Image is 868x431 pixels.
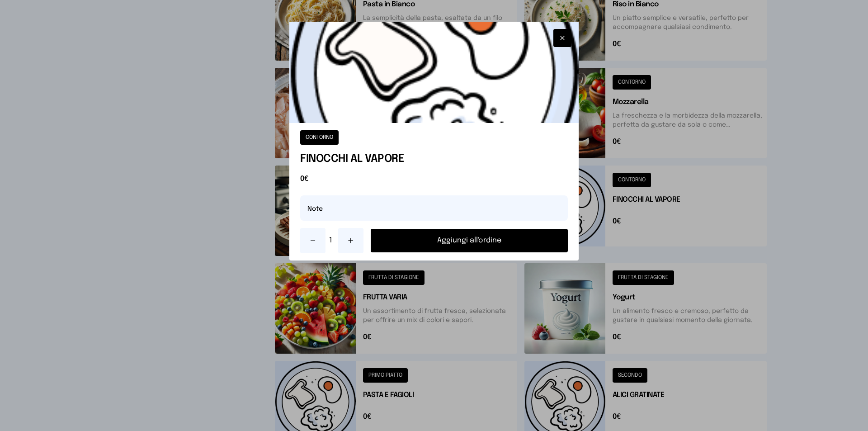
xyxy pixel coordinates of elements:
[300,152,568,166] h1: FINOCCHI AL VAPORE
[329,235,335,246] span: 1
[300,130,339,145] button: CONTORNO
[371,229,568,252] button: Aggiungi all'ordine
[289,22,579,123] img: placeholder-product.5564ca1.png
[300,174,568,185] span: 0€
